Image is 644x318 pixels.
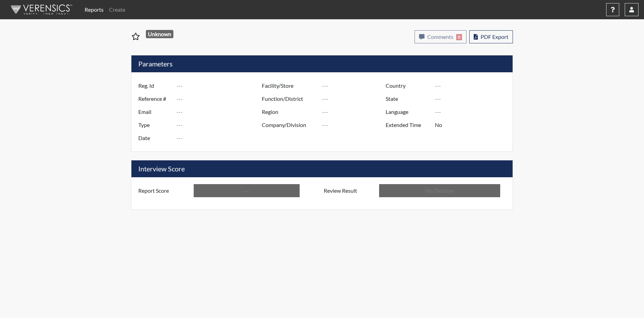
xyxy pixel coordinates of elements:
[257,105,322,118] label: Region
[131,55,513,72] h5: Parameters
[427,33,453,40] span: Comments
[322,105,387,118] input: ---
[469,30,513,43] button: PDF Export
[380,118,435,131] label: Extended Time
[481,33,508,40] span: PDF Export
[456,34,462,40] span: 0
[322,118,387,131] input: ---
[133,131,176,145] label: Date
[257,92,322,105] label: Function/District
[133,92,176,105] label: Reference #
[176,92,264,105] input: ---
[82,3,106,17] a: Reports
[380,92,435,105] label: State
[415,30,466,43] button: Comments0
[380,79,435,92] label: Country
[380,105,435,118] label: Language
[131,160,513,177] h5: Interview Score
[146,30,174,38] span: Unknown
[106,3,128,17] a: Create
[322,92,387,105] input: ---
[257,118,322,131] label: Company/Division
[379,184,500,197] input: No Decision
[176,131,264,145] input: ---
[435,105,511,118] input: ---
[133,118,176,131] label: Type
[257,79,322,92] label: Facility/Store
[319,184,379,197] label: Review Result
[133,105,176,118] label: Email
[133,79,176,92] label: Reg. Id
[322,79,387,92] input: ---
[435,92,511,105] input: ---
[435,118,511,131] input: ---
[133,184,194,197] label: Report Score
[176,118,264,131] input: ---
[194,184,300,197] input: ---
[435,79,511,92] input: ---
[176,79,264,92] input: ---
[176,105,264,118] input: ---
